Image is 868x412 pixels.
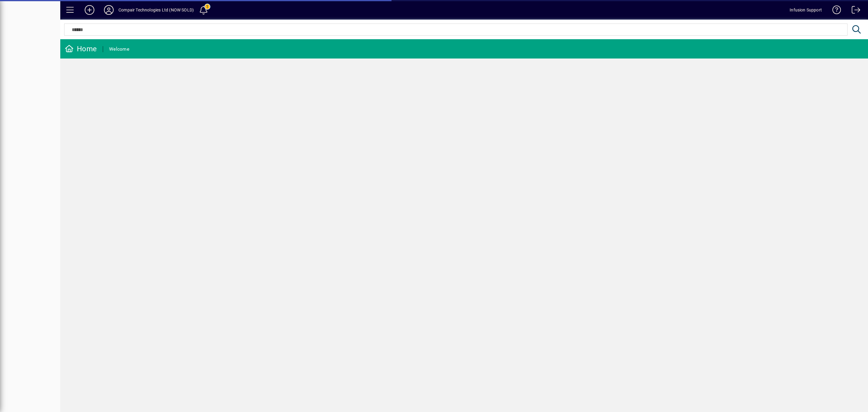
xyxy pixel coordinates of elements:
div: Infusion Support [790,5,822,15]
a: Logout [847,1,860,21]
div: Welcome [109,44,129,54]
div: Compair Technologies Ltd (NOW SOLD) [118,5,194,15]
a: Knowledge Base [828,1,841,21]
button: Profile [99,5,118,15]
button: Add [80,5,99,15]
div: Home [65,44,97,54]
